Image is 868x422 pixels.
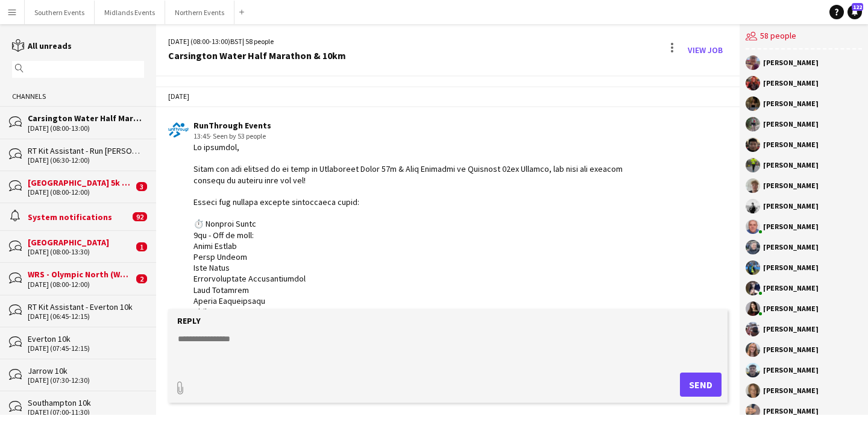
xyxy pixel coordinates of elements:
[683,40,728,60] a: View Job
[136,242,147,251] span: 1
[763,387,819,394] div: [PERSON_NAME]
[136,182,147,191] span: 3
[28,248,133,256] div: [DATE] (08:00-13:30)
[28,344,144,353] div: [DATE] (07:45-12:15)
[763,408,819,415] div: [PERSON_NAME]
[763,59,819,66] div: [PERSON_NAME]
[193,131,635,142] div: 13:45
[28,269,133,280] div: WRS - Olympic North (Women Only)
[763,223,819,230] div: [PERSON_NAME]
[852,3,863,11] span: 122
[763,285,819,292] div: [PERSON_NAME]
[763,244,819,251] div: [PERSON_NAME]
[763,141,819,148] div: [PERSON_NAME]
[168,36,346,47] div: [DATE] (08:00-13:00) | 58 people
[165,1,234,24] button: Northern Events
[28,376,144,385] div: [DATE] (07:30-12:30)
[763,305,819,312] div: [PERSON_NAME]
[210,131,266,140] span: · Seen by 53 people
[763,346,819,353] div: [PERSON_NAME]
[28,312,144,321] div: [DATE] (06:45-12:15)
[746,24,862,49] div: 58 people
[28,333,144,344] div: Everton 10k
[28,145,144,156] div: RT Kit Assistant - Run [PERSON_NAME][GEOGRAPHIC_DATA] 10k & Junior Race
[28,408,144,417] div: [DATE] (07:00-11:30)
[763,162,819,169] div: [PERSON_NAME]
[25,1,95,24] button: Southern Events
[28,280,133,289] div: [DATE] (08:00-12:00)
[763,100,819,107] div: [PERSON_NAME]
[763,203,819,210] div: [PERSON_NAME]
[28,365,144,376] div: Jarrow 10k
[763,367,819,374] div: [PERSON_NAME]
[848,5,862,19] a: 122
[230,37,242,46] span: BST
[28,212,130,222] div: System notifications
[133,212,147,221] span: 92
[28,177,133,188] div: [GEOGRAPHIC_DATA] 5k and 10k
[680,373,722,397] button: Send
[763,182,819,189] div: [PERSON_NAME]
[12,40,72,51] a: All unreads
[28,397,144,408] div: Southampton 10k
[763,121,819,128] div: [PERSON_NAME]
[28,301,144,312] div: RT Kit Assistant - Everton 10k
[156,86,740,107] div: [DATE]
[28,188,133,197] div: [DATE] (08:00-12:00)
[28,124,144,133] div: [DATE] (08:00-13:00)
[28,113,144,124] div: Carsington Water Half Marathon & 10km
[95,1,165,24] button: Midlands Events
[28,156,144,165] div: [DATE] (06:30-12:00)
[193,120,635,131] div: RunThrough Events
[28,237,133,248] div: [GEOGRAPHIC_DATA]
[168,50,346,61] div: Carsington Water Half Marathon & 10km
[177,315,201,326] label: Reply
[136,274,147,283] span: 2
[763,326,819,333] div: [PERSON_NAME]
[763,264,819,271] div: [PERSON_NAME]
[763,80,819,87] div: [PERSON_NAME]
